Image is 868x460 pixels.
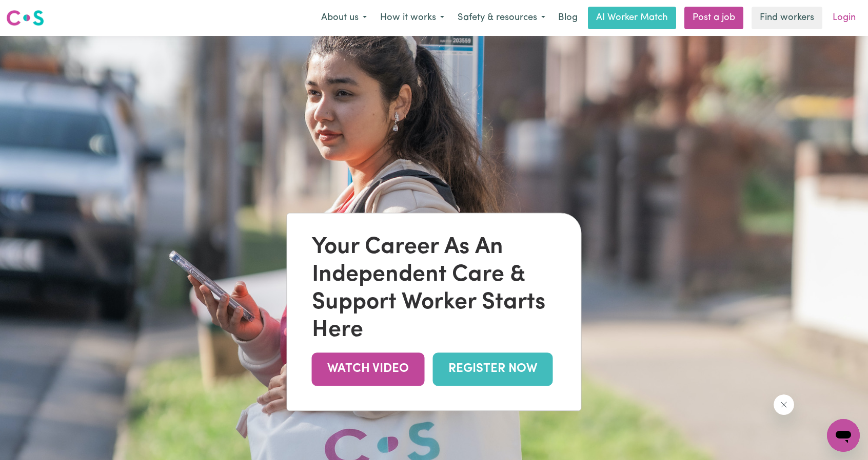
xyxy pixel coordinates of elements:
a: Find workers [752,7,822,29]
button: Safety & resources [451,7,552,29]
span: Need any help? [6,7,62,15]
iframe: Button to launch messaging window [827,419,860,452]
a: Post a job [684,7,743,29]
a: Login [826,7,862,29]
button: How it works [373,7,451,29]
a: Careseekers logo [6,6,44,30]
button: About us [314,7,373,29]
div: Your Career As An Independent Care & Support Worker Starts Here [312,234,557,344]
a: REGISTER NOW [433,352,553,386]
a: Blog [552,7,584,29]
img: Careseekers logo [6,9,44,27]
a: AI Worker Match [588,7,676,29]
a: WATCH VIDEO [312,352,425,386]
iframe: Close message [774,394,794,415]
